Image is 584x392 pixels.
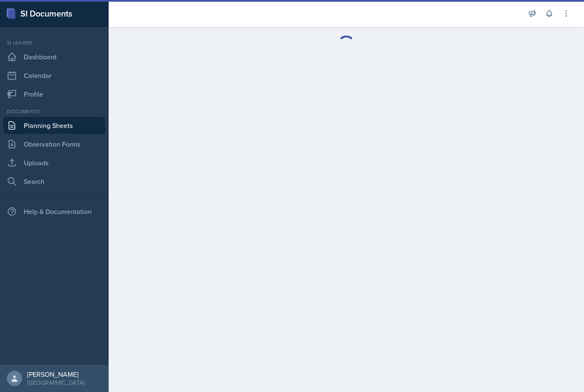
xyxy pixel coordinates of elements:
[3,67,105,84] a: Calendar
[27,370,84,378] div: [PERSON_NAME]
[3,86,105,103] a: Profile
[27,378,84,387] div: [GEOGRAPHIC_DATA]
[3,203,105,220] div: Help & Documentation
[3,48,105,65] a: Dashboard
[3,108,105,115] div: Documents
[3,136,105,153] a: Observation Forms
[3,39,105,47] div: Si leader
[3,154,105,171] a: Uploads
[3,117,105,134] a: Planning Sheets
[3,173,105,190] a: Search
